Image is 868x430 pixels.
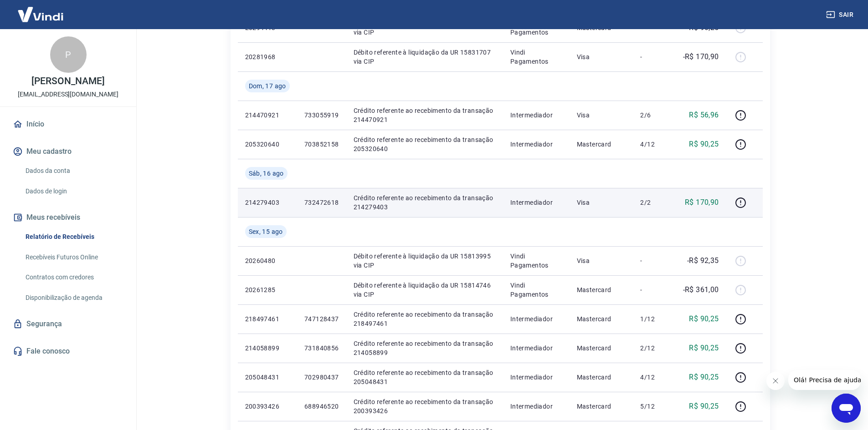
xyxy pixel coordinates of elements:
[577,198,626,207] p: Visa
[354,339,496,357] p: Crédito referente ao recebimento da transação 214058899
[245,373,290,382] p: 205048431
[304,344,339,353] p: 731840856
[640,285,667,294] p: -
[510,140,562,149] p: Intermediador
[245,314,290,324] p: 218497461
[683,284,719,295] p: -R$ 361,00
[11,207,125,228] button: Meus recebíveis
[249,169,284,178] span: Sáb, 16 ago
[689,139,719,150] p: R$ 90,25
[249,227,283,236] span: Sex, 15 ago
[249,81,286,91] span: Dom, 17 ago
[11,0,70,28] img: Vindi
[22,248,125,267] a: Recebíveis Futuros Online
[640,344,667,353] p: 2/12
[510,198,562,207] p: Intermediador
[304,198,339,207] p: 732472618
[245,256,290,265] p: 20260480
[510,373,562,382] p: Intermediador
[577,314,626,324] p: Mastercard
[640,52,667,61] p: -
[22,228,125,246] a: Relatório de Recebíveis
[510,344,562,353] p: Intermediador
[510,314,562,324] p: Intermediador
[245,344,290,353] p: 214058899
[577,111,626,120] p: Visa
[687,255,719,266] p: -R$ 92,35
[689,343,719,354] p: R$ 90,25
[5,6,77,14] span: Olá! Precisa de ajuda?
[245,198,290,207] p: 214279403
[577,285,626,294] p: Mastercard
[304,111,339,120] p: 733055919
[11,142,125,162] button: Meu cadastro
[577,140,626,149] p: Mastercard
[510,402,562,411] p: Intermediador
[689,372,719,383] p: R$ 90,25
[689,401,719,412] p: R$ 90,25
[577,344,626,353] p: Mastercard
[354,193,496,212] p: Crédito referente ao recebimento da transação 214279403
[510,281,562,299] p: Vindi Pagamentos
[832,394,861,423] iframe: Botão para abrir a janela de mensagens
[824,6,857,23] button: Sair
[22,288,125,307] a: Disponibilização de agenda
[245,111,290,120] p: 214470921
[245,285,290,294] p: 20261285
[304,373,339,382] p: 702980437
[685,197,719,208] p: R$ 170,90
[354,281,496,299] p: Débito referente à liquidação da UR 15814746 via CIP
[577,256,626,265] p: Visa
[354,397,496,415] p: Crédito referente ao recebimento da transação 200393426
[510,48,562,66] p: Vindi Pagamentos
[354,48,496,66] p: Débito referente à liquidação da UR 15831707 via CIP
[22,268,125,287] a: Contratos com credores
[640,111,667,120] p: 2/6
[354,368,496,386] p: Crédito referente ao recebimento da transação 205048431
[683,51,719,62] p: -R$ 170,90
[788,370,861,390] iframe: Mensagem da empresa
[22,182,125,201] a: Dados de login
[245,140,290,149] p: 205320640
[766,372,785,390] iframe: Fechar mensagem
[304,402,339,411] p: 688946520
[11,114,125,134] a: Início
[640,314,667,324] p: 1/12
[304,140,339,149] p: 703852158
[354,135,496,153] p: Crédito referente ao recebimento da transação 205320640
[50,36,87,73] div: P
[354,310,496,328] p: Crédito referente ao recebimento da transação 218497461
[31,76,104,86] p: [PERSON_NAME]
[11,341,125,361] a: Fale conosco
[640,140,667,149] p: 4/12
[640,198,667,207] p: 2/2
[577,402,626,411] p: Mastercard
[577,373,626,382] p: Mastercard
[577,52,626,61] p: Visa
[11,314,125,334] a: Segurança
[22,162,125,180] a: Dados da conta
[354,106,496,124] p: Crédito referente ao recebimento da transação 214470921
[304,314,339,324] p: 747128437
[640,402,667,411] p: 5/12
[245,402,290,411] p: 200393426
[640,256,667,265] p: -
[510,111,562,120] p: Intermediador
[354,252,496,270] p: Débito referente à liquidação da UR 15813995 via CIP
[245,52,290,61] p: 20281968
[689,110,719,121] p: R$ 56,96
[689,314,719,324] p: R$ 90,25
[640,373,667,382] p: 4/12
[510,252,562,270] p: Vindi Pagamentos
[18,90,118,99] p: [EMAIL_ADDRESS][DOMAIN_NAME]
